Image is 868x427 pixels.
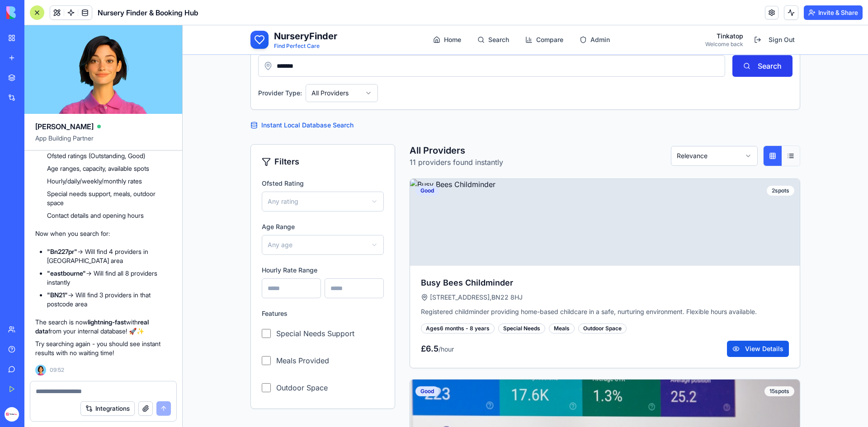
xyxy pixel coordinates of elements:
[804,5,863,20] button: Invite & Share
[584,160,612,170] div: 2 spots
[396,298,444,308] div: Outdoor Space
[94,303,172,314] span: Special Needs Support
[47,247,171,265] li: → Will find 4 providers in [GEOGRAPHIC_DATA] area
[79,284,201,293] label: Features
[335,6,388,23] a: Compare
[47,177,171,186] li: Hourly/daily/weekly/monthly rates
[238,298,312,308] div: Ages 6 months - 8 years
[94,330,146,341] span: Meals Provided
[35,134,171,150] span: App Building Partner
[47,151,171,160] li: Ofsted ratings (Outstanding, Good)
[544,315,606,332] button: View Details
[390,6,434,23] a: Admin
[233,160,256,170] div: Good
[79,130,117,143] h2: Filters
[47,291,68,299] strong: "BN21"
[94,357,145,368] span: Outdoor Space
[238,282,606,291] p: Registered childminder providing home-based childcare in a safe, nurturing environment. Flexible ...
[91,17,155,24] div: Find Perfect Care
[256,320,271,328] span: /hour
[35,339,171,357] p: Try searching again - you should see instant results with no waiting time!
[238,251,606,264] h3: Busy Bees Childminder
[35,365,46,375] img: Ella_00000_wcx2te.png
[243,6,286,23] a: Home
[566,6,618,23] button: Sign Out
[550,30,610,52] button: Search
[35,318,171,336] p: The search is now with from your internal database! 🚀✨
[35,229,171,238] p: Now when you search for:
[6,6,62,19] img: logo
[47,189,171,207] li: Special needs support, meals, outdoor space
[75,63,119,72] label: Provider Type:
[88,318,126,326] strong: lightning-fast
[227,131,321,142] p: 11 providers found instantly
[80,401,135,416] button: Integrations
[79,154,201,163] label: Ofsted Rating
[523,15,561,23] div: Welcome back
[316,298,363,308] div: Special Needs
[47,291,171,309] li: → Will find 3 providers in that postcode area
[582,361,612,371] div: 15 spots
[35,121,94,132] span: [PERSON_NAME]
[47,269,171,287] li: → Will find all 8 providers instantly
[79,95,171,104] span: Instant Local Database Search
[79,240,201,249] label: Hourly Rate Range
[238,317,271,330] div: £ 6.5
[523,6,561,15] div: Tinkatop
[47,133,171,220] li: : All providers have full details including:
[79,358,88,367] input: Outdoor Space
[79,304,88,313] input: Special Needs Support
[47,269,86,277] strong: "eastbourne"
[247,267,340,277] span: [STREET_ADDRESS] , BN22 8HJ
[47,211,171,220] li: Contact details and opening hours
[68,5,155,24] a: NurseryFinderFind Perfect Care
[288,6,334,23] a: Search
[227,154,617,240] img: Busy Bees Childminder
[227,119,321,131] h2: All Providers
[366,298,392,308] div: Meals
[79,331,88,340] input: Meals Provided
[91,5,155,16] span: NurseryFinder
[98,7,198,18] span: Nursery Finder & Booking Hub
[79,197,201,206] label: Age Range
[47,164,171,173] li: Age ranges, capacity, available spots
[50,366,64,374] span: 09:52
[5,407,19,422] img: Tinkatop_fycgeq.png
[47,248,77,255] strong: "Bn227pr"
[233,361,256,371] div: Good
